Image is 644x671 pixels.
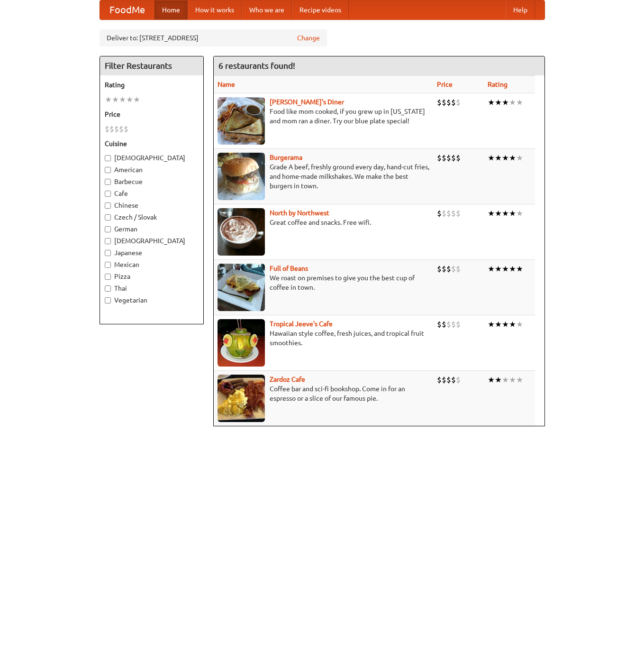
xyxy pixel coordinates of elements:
[270,209,329,217] a: North by Northwest
[437,153,442,163] li: $
[451,375,456,385] li: $
[509,319,516,330] li: ★
[502,208,509,219] li: ★
[437,208,442,219] li: $
[509,97,516,108] li: ★
[442,97,446,108] li: $
[188,0,242,19] a: How it works
[105,285,111,292] input: Thai
[456,153,461,163] li: $
[133,94,140,105] li: ★
[218,319,265,367] img: jeeves.jpg
[105,212,199,222] label: Czech / Slovak
[218,81,235,88] a: Name
[446,208,451,219] li: $
[456,97,461,108] li: $
[456,208,461,219] li: $
[442,264,446,274] li: $
[119,94,126,105] li: ★
[218,107,429,126] p: Food like mom cooked, if you grew up in [US_STATE] and mom ran a diner. Try our blue plate special!
[105,167,111,173] input: American
[105,165,199,175] label: American
[442,208,446,219] li: $
[105,272,199,281] label: Pizza
[114,124,119,134] li: $
[218,218,429,227] p: Great coffee and snacks. Free wifi.
[292,0,349,19] a: Recipe videos
[218,375,265,422] img: zardoz.jpg
[502,375,509,385] li: ★
[105,191,111,197] input: Cafe
[105,236,199,246] label: [DEMOGRAPHIC_DATA]
[100,0,154,19] a: FoodMe
[218,153,265,200] img: burgerama.jpg
[218,329,429,348] p: Hawaiian style coffee, fresh juices, and tropical fruit smoothies.
[105,274,111,280] input: Pizza
[495,97,502,108] li: ★
[270,320,333,328] a: Tropical Jeeve's Cafe
[451,208,456,219] li: $
[495,153,502,163] li: ★
[451,97,456,108] li: $
[105,177,199,186] label: Barbecue
[456,375,461,385] li: $
[105,226,111,232] input: German
[442,153,446,163] li: $
[218,264,265,311] img: beans.jpg
[109,124,114,134] li: $
[488,264,495,274] li: ★
[100,56,203,75] h4: Filter Restaurants
[105,153,199,163] label: [DEMOGRAPHIC_DATA]
[105,297,111,303] input: Vegetarian
[105,179,111,185] input: Barbecue
[446,97,451,108] li: $
[105,260,199,269] label: Mexican
[442,375,446,385] li: $
[270,154,302,161] a: Burgerama
[502,319,509,330] li: ★
[270,265,308,272] a: Full of Beans
[218,273,429,292] p: We roast on premises to give you the best cup of coffee in town.
[516,375,523,385] li: ★
[488,208,495,219] li: ★
[105,238,111,244] input: [DEMOGRAPHIC_DATA]
[270,376,305,383] a: Zardoz Cafe
[437,97,442,108] li: $
[105,80,199,90] h5: Rating
[105,284,199,293] label: Thai
[502,97,509,108] li: ★
[516,319,523,330] li: ★
[105,262,111,268] input: Mexican
[124,124,128,134] li: $
[218,162,429,191] p: Grade A beef, freshly ground every day, hand-cut fries, and home-made milkshakes. We make the bes...
[495,264,502,274] li: ★
[242,0,292,19] a: Who we are
[516,208,523,219] li: ★
[105,139,199,148] h5: Cuisine
[437,319,442,330] li: $
[495,319,502,330] li: ★
[119,124,124,134] li: $
[509,208,516,219] li: ★
[105,248,199,257] label: Japanese
[446,153,451,163] li: $
[112,94,119,105] li: ★
[105,110,199,119] h5: Price
[456,319,461,330] li: $
[509,153,516,163] li: ★
[502,264,509,274] li: ★
[105,295,199,305] label: Vegetarian
[488,97,495,108] li: ★
[297,33,320,43] a: Change
[451,319,456,330] li: $
[105,201,199,210] label: Chinese
[270,98,344,106] a: [PERSON_NAME]'s Diner
[218,97,265,145] img: sallys.jpg
[451,264,456,274] li: $
[488,319,495,330] li: ★
[100,29,327,46] div: Deliver to: [STREET_ADDRESS]
[502,153,509,163] li: ★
